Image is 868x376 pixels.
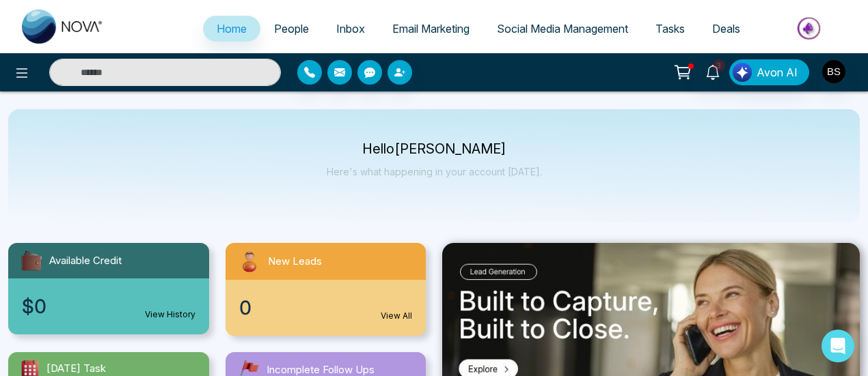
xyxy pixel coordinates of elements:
img: Nova CRM Logo [22,10,104,44]
span: $0 [22,292,46,321]
a: Social Media Management [483,16,642,42]
a: Deals [699,16,754,42]
span: Home [217,22,247,35]
a: Tasks [642,16,699,42]
span: Email Marketing [392,22,470,35]
a: New Leads0View All [217,243,435,336]
span: People [274,22,309,35]
img: newLeads.svg [236,248,262,274]
span: Avon AI [757,64,798,81]
a: Email Marketing [379,16,483,42]
span: 0 [239,293,252,322]
span: Deals [712,22,740,35]
a: View All [381,310,412,322]
a: Inbox [323,16,379,42]
p: Here's what happening in your account [DATE]. [327,166,542,177]
span: Tasks [655,22,685,35]
img: Market-place.gif [761,13,860,44]
img: availableCredit.svg [19,248,44,273]
a: People [260,16,323,42]
span: New Leads [268,254,322,270]
img: Lead Flow [733,63,752,82]
img: User Avatar [822,60,845,83]
a: Home [203,16,260,42]
span: Social Media Management [497,22,628,35]
a: View History [145,308,195,321]
div: Open Intercom Messenger [822,330,854,362]
p: Hello [PERSON_NAME] [327,143,542,155]
button: Avon AI [729,59,809,85]
span: Available Credit [49,253,122,269]
a: 3 [696,59,729,83]
span: 3 [713,59,725,72]
span: Inbox [336,22,365,35]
